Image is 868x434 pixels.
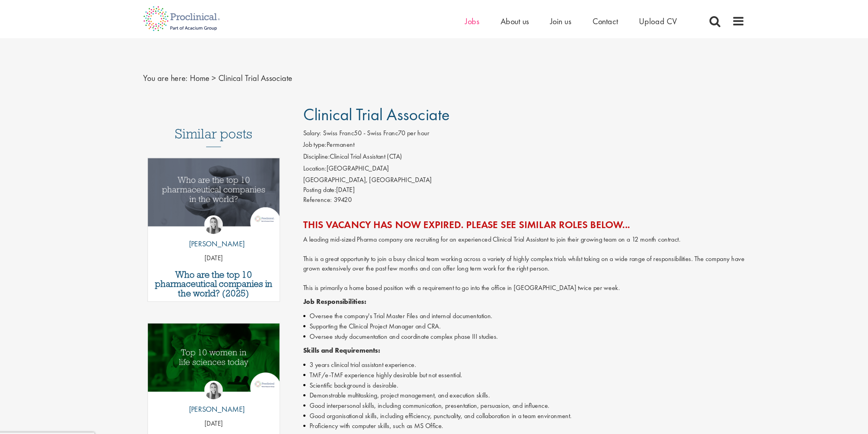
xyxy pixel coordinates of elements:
li: Oversee study documentation and coordinate complex phase III studies. [302,310,716,320]
img: Top 10 women in life sciences today [157,303,280,367]
span: Posting date: [302,173,333,182]
li: Demonstrable multitasking, project management, and execution skills. [302,365,716,375]
li: [GEOGRAPHIC_DATA] [302,153,716,164]
a: Hannah Burke [PERSON_NAME] [189,202,248,237]
li: Good interpersonal skills, including communication, presentation, persuasion, and influence. [302,375,716,384]
span: Swiss Franc50 - Swiss Franc70 per hour [321,120,421,129]
span: 1 [842,408,849,415]
span: Clinical Trial Associate [223,68,292,78]
a: Link to a post [157,303,280,373]
span: 39420 [331,182,348,191]
span: > [217,68,221,78]
li: Scientific background is desirable. [302,356,716,365]
label: Reference: [302,182,329,192]
p: A leading mid-sized Pharma company are recruiting for an experienced Clinical Trial Assistant to ... [302,220,716,274]
a: Hannah Burke [PERSON_NAME] [189,356,248,392]
strong: Skills and Requirements: [302,324,375,332]
h2: This vacancy has now expired. Please see similar roles below... [302,205,716,215]
p: [DATE] [157,237,280,246]
strong: Job Responsibilities: [302,278,361,286]
li: 3 years clinical trial assistant experience. [302,337,716,346]
a: Jobs [454,15,467,25]
iframe: reCAPTCHA [6,405,107,428]
a: Upload CV [617,15,652,25]
a: Who are the top 10 pharmaceutical companies in the world? (2025) [161,253,276,279]
li: Oversee the company's Trial Master Files and internal documentation. [302,291,716,301]
img: Hannah Burke [210,356,227,374]
h3: Similar posts [182,119,255,138]
li: Permanent [302,131,716,142]
a: Join us [533,15,553,25]
label: Discipline: [302,142,327,151]
li: Proficiency with computer skills, such as MS Office. [302,394,716,403]
p: [PERSON_NAME] [189,378,248,388]
span: Clinical Trial Associate [302,97,440,117]
li: Good organisational skills, including efficiency, punctuality, and collaboration in a team enviro... [302,384,716,394]
a: Link to a post [157,148,280,218]
li: TMF/e-TMF experience highly desirable but not essential. [302,346,716,356]
div: [GEOGRAPHIC_DATA], [GEOGRAPHIC_DATA] [302,164,716,173]
li: Supporting the Clinical Project Manager and CRA. [302,301,716,310]
a: breadcrumb link [196,68,215,78]
label: Location: [302,153,324,162]
p: [PERSON_NAME] [189,223,248,233]
div: [DATE] [302,173,716,182]
label: Salary: [302,120,319,129]
a: About us [487,15,514,25]
a: Contact [573,15,597,25]
p: [DATE] [157,392,280,401]
img: Hannah Burke [210,202,227,219]
span: You are here: [153,68,194,78]
img: Top 10 pharmaceutical companies in the world 2025 [157,148,280,212]
li: Clinical Trial Assistant (CTA) [302,142,716,153]
img: Chatbot [842,408,866,432]
label: Job type: [302,131,324,140]
p: If you are having difficulty in applying or if you have any questions, please contact [PERSON_NAM... [302,407,716,417]
a: Top 10 women in life sciences [DATE] [161,407,276,425]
